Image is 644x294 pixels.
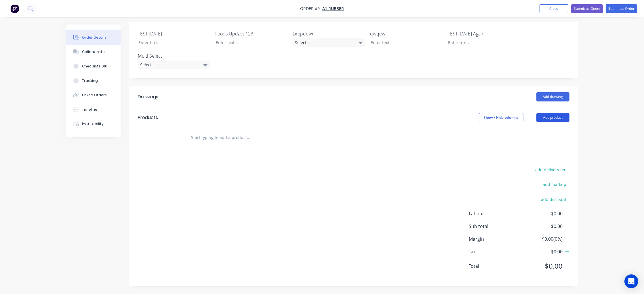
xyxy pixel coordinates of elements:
[469,235,520,242] span: Margin
[520,235,563,242] span: $0.00 ( 0 %)
[540,180,569,188] button: add markup
[66,59,121,73] button: Checklists 0/0
[624,274,638,288] div: Open Intercom Messenger
[66,45,121,59] button: Collaborate
[82,121,104,127] div: Profitability
[138,52,210,59] label: Multi Select
[520,210,563,217] span: $0.00
[138,93,158,100] div: Drawings
[479,113,523,122] button: Show / Hide columns
[300,6,322,12] span: Order #0 -
[293,38,365,47] div: Select...
[293,30,365,37] label: Dropdown
[520,261,563,271] span: $0.00
[469,210,520,217] span: Labour
[532,166,569,174] button: add delivery fee
[540,4,568,13] button: Close
[536,113,569,122] button: Add product
[448,30,520,37] label: TEST [DATE] Again
[82,49,105,54] div: Collaborate
[66,30,121,45] button: Order details
[138,61,210,69] div: Select...
[82,78,98,83] div: Tracking
[520,223,563,230] span: $0.00
[82,93,107,98] div: Linked Orders
[538,195,569,203] button: add discount
[82,107,97,112] div: Timeline
[82,35,106,40] div: Order details
[66,117,121,131] button: Profitability
[370,30,442,37] label: qwqew
[536,92,569,101] button: Add drawing
[10,4,19,13] img: Factory
[322,6,344,12] a: A1 Rubber
[66,102,121,117] button: Timeline
[66,88,121,102] button: Linked Orders
[215,30,287,37] label: Foods Update 123
[571,4,603,13] button: Submit as Quote
[82,64,107,69] div: Checklists 0/0
[606,4,637,13] button: Submit as Order
[138,30,210,37] label: TEST [DATE]
[469,223,520,230] span: Sub total
[469,263,520,269] span: Total
[520,248,563,255] span: $0.00
[66,73,121,88] button: Tracking
[191,132,306,143] input: Start typing to add a product...
[138,114,158,121] div: Products
[469,248,520,255] span: Tax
